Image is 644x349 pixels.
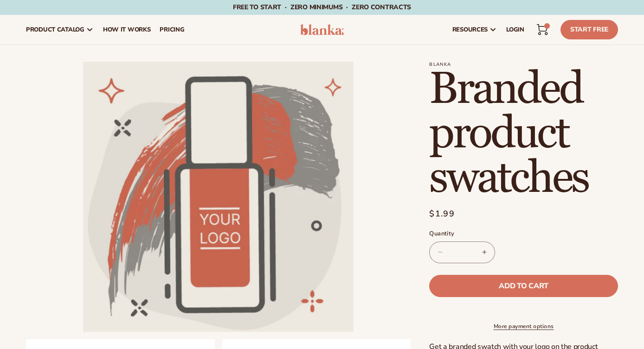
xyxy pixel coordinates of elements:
span: Free to start · ZERO minimums · ZERO contracts [233,3,411,12]
h1: Branded product swatches [429,67,618,201]
label: Quantity [429,229,618,239]
span: 1 [547,23,547,29]
span: product catalog [26,26,84,33]
span: Add to cart [499,282,548,290]
a: More payment options [429,322,618,330]
a: product catalog [21,15,98,44]
a: How It Works [98,15,155,44]
span: How It Works [103,26,151,33]
a: LOGIN [502,15,529,44]
p: Blanka [429,62,618,67]
a: resources [448,15,502,44]
button: Add to cart [429,275,618,297]
span: pricing [160,26,184,33]
span: LOGIN [506,26,524,33]
a: pricing [155,15,189,44]
img: logo [300,24,344,35]
span: $1.99 [429,208,455,220]
span: resources [452,26,488,33]
a: Start Free [560,20,618,39]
